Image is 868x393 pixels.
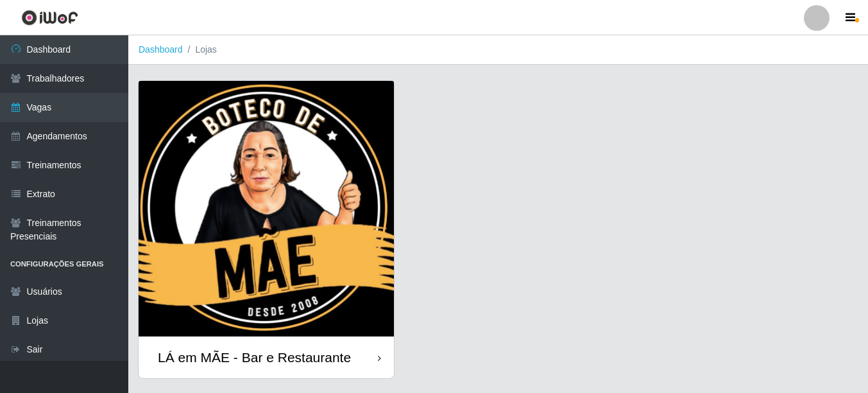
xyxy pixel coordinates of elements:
img: CoreUI Logo [21,10,78,26]
nav: breadcrumb [128,35,868,65]
a: LÁ em MÃE - Bar e Restaurante [139,81,394,378]
img: cardImg [139,81,394,336]
div: LÁ em MÃE - Bar e Restaurante [158,349,351,365]
a: Dashboard [139,44,183,55]
li: Lojas [183,43,217,57]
